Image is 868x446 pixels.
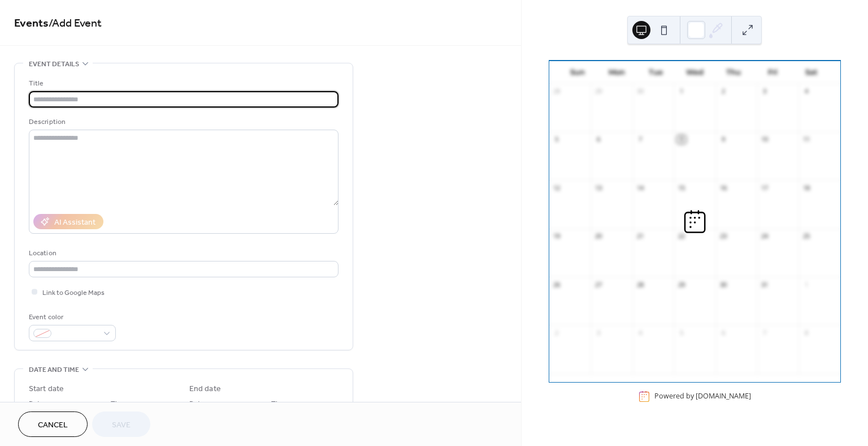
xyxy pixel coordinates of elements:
[792,61,831,84] div: Sat
[802,328,810,337] div: 8
[42,287,105,299] span: Link to Google Maps
[677,183,685,192] div: 15
[189,398,205,410] span: Date
[29,58,79,70] span: Event details
[719,280,727,289] div: 30
[553,280,561,289] div: 26
[753,61,792,84] div: Fri
[29,383,64,395] div: Start date
[594,280,602,289] div: 27
[636,280,644,289] div: 28
[636,232,644,241] div: 21
[597,61,636,84] div: Mon
[14,12,49,35] a: Events
[29,116,336,128] div: Description
[677,328,685,337] div: 5
[271,398,287,410] span: Time
[696,392,751,401] a: [DOMAIN_NAME]
[636,135,644,144] div: 7
[802,280,810,289] div: 1
[29,364,79,376] span: Date and time
[553,328,561,337] div: 2
[761,135,769,144] div: 10
[761,280,769,289] div: 31
[675,61,714,84] div: Wed
[49,12,102,35] span: / Add Event
[719,328,727,337] div: 6
[189,383,221,395] div: End date
[29,398,44,410] span: Date
[677,135,685,144] div: 8
[677,232,685,241] div: 22
[719,135,727,144] div: 9
[802,87,810,96] div: 4
[761,183,769,192] div: 17
[553,183,561,192] div: 12
[719,183,727,192] div: 16
[29,78,336,89] div: Title
[714,61,753,84] div: Thu
[802,232,810,241] div: 25
[29,311,114,323] div: Event color
[553,232,561,241] div: 19
[558,61,597,84] div: Sun
[761,328,769,337] div: 7
[594,135,602,144] div: 6
[594,183,602,192] div: 13
[38,419,68,431] span: Cancel
[553,135,561,144] div: 5
[677,87,685,96] div: 1
[761,232,769,241] div: 24
[29,247,336,259] div: Location
[594,328,602,337] div: 3
[553,87,561,96] div: 28
[761,87,769,96] div: 3
[802,135,810,144] div: 11
[654,392,751,401] div: Powered by
[636,328,644,337] div: 4
[636,61,675,84] div: Tue
[594,87,602,96] div: 29
[594,232,602,241] div: 20
[677,280,685,289] div: 29
[636,183,644,192] div: 14
[719,87,727,96] div: 2
[636,87,644,96] div: 30
[111,398,127,410] span: Time
[802,183,810,192] div: 18
[719,232,727,241] div: 23
[18,411,88,437] button: Cancel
